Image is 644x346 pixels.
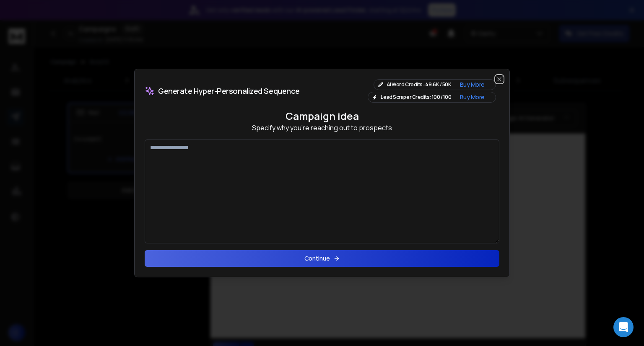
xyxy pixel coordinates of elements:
button: Buy More [453,93,491,101]
h4: Campaign idea [145,109,499,123]
div: Open Intercom Messenger [613,317,634,337]
span: Generate Hyper-Personalized Sequence [158,87,300,95]
p: Specify why you're reaching out to prospects [145,123,499,133]
div: AI Word Credits : 49.6K / 50K [374,79,496,90]
button: Continue [145,250,499,267]
div: Lead Scraper Credits: 100 / 100 [368,92,496,103]
button: Buy More [453,80,491,89]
